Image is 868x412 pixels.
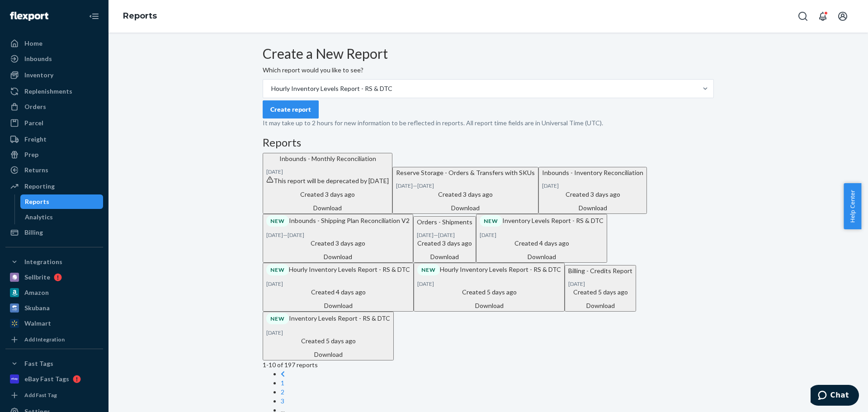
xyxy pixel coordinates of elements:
[24,336,65,343] div: Add Integration
[263,118,714,128] p: It may take up to 2 hours for new information to be reflected in reports. All report time fields ...
[413,216,476,263] button: Orders - Shipments[DATE]—[DATE]Created 3 days agoDownload
[396,182,535,189] p: —
[417,264,561,275] p: Hourly Inventory Levels Report - RS & DTC
[417,218,472,227] p: Orders - Shipments
[24,303,50,313] div: Skubana
[417,182,434,189] time: [DATE]
[794,7,812,25] button: Open Search Box
[5,36,103,51] a: Home
[568,280,585,287] time: [DATE]
[834,7,852,25] button: Open account menu
[24,39,42,48] div: Home
[266,154,389,163] p: Inbounds - Monthly Reconciliation
[417,231,472,239] p: —
[24,102,46,111] div: Orders
[565,265,636,312] button: Billing - Credits Report[DATE]Created 5 days agoDownload
[5,255,103,269] button: Integrations
[266,336,390,346] p: Created 5 days ago
[263,66,714,75] p: Which report would you like to see?
[266,239,410,248] p: Created 3 days ago
[24,257,62,266] div: Integrations
[5,316,103,331] a: Walmart
[417,264,440,275] div: NEW
[20,194,104,209] a: Reports
[568,301,632,310] div: Download
[271,84,392,93] div: Hourly Inventory Levels Report - RS & DTC
[116,3,164,29] ol: breadcrumbs
[266,329,283,336] time: [DATE]
[266,168,283,175] time: [DATE]
[542,204,643,213] div: Download
[24,71,53,80] div: Inventory
[538,167,647,213] button: Inbounds - Inventory Reconciliation[DATE]Created 3 days agoDownload
[263,137,714,148] h3: Reports
[5,356,103,371] button: Fast Tags
[263,263,414,312] button: NEWHourly Inventory Levels Report - RS & DTC[DATE]Created 4 days agoDownload
[5,285,103,300] a: Amazon
[392,167,538,213] button: Reserve Storage - Orders & Transfers with SKUs[DATE]—[DATE]Created 3 days agoDownload
[10,12,48,21] img: Flexport logo
[814,7,832,25] button: Open notifications
[5,84,103,99] a: Replenishments
[5,390,103,401] a: Add Fast Tag
[417,288,561,297] p: Created 5 days ago
[266,215,410,227] p: Inbounds - Shipping Plan Reconciliation V2
[266,204,389,213] div: Download
[5,52,103,66] a: Inbounds
[270,105,311,114] div: Create report
[24,374,69,384] div: eBay Fast Tags
[568,266,632,275] p: Billing - Credits Report
[263,361,318,369] span: 1 - 10 of 197 reports
[266,313,289,324] div: NEW
[5,147,103,162] a: Prep
[24,319,51,328] div: Walmart
[480,252,604,261] div: Download
[5,116,103,130] a: Parcel
[396,190,535,199] p: Created 3 days ago
[438,232,455,238] time: [DATE]
[5,68,103,82] a: Inventory
[24,228,43,237] div: Billing
[24,166,48,175] div: Returns
[414,263,565,312] button: NEWHourly Inventory Levels Report - RS & DTC[DATE]Created 5 days agoDownload
[24,135,47,144] div: Freight
[5,225,103,240] a: Billing
[266,264,289,275] div: NEW
[396,182,413,189] time: [DATE]
[281,379,284,387] a: Page 1 is your current page
[266,280,283,287] time: [DATE]
[5,132,103,147] a: Freight
[5,163,103,177] a: Returns
[480,239,604,248] p: Created 4 days ago
[542,182,559,189] time: [DATE]
[85,7,103,25] button: Close Navigation
[266,350,390,359] div: Download
[5,99,103,114] a: Orders
[24,391,57,399] div: Add Fast Tag
[266,176,389,185] p: This report will be deprecated by [DATE]
[5,301,103,315] a: Skubana
[24,288,49,297] div: Amazon
[24,54,52,63] div: Inbounds
[123,11,157,21] a: Reports
[5,270,103,284] a: Sellbrite
[24,150,38,159] div: Prep
[24,87,72,96] div: Replenishments
[24,359,53,368] div: Fast Tags
[5,372,103,386] a: eBay Fast Tags
[263,100,319,118] button: Create report
[476,214,607,263] button: NEWInventory Levels Report - RS & DTC[DATE]Created 4 days agoDownload
[25,197,49,206] div: Reports
[24,273,50,282] div: Sellbrite
[281,388,284,396] a: Page 2
[417,301,561,310] div: Download
[20,210,104,224] a: Analytics
[263,312,394,360] button: NEWInventory Levels Report - RS & DTC[DATE]Created 5 days agoDownload
[266,264,410,275] p: Hourly Inventory Levels Report - RS & DTC
[542,168,643,177] p: Inbounds - Inventory Reconciliation
[25,213,53,222] div: Analytics
[24,182,55,191] div: Reporting
[288,232,304,238] time: [DATE]
[480,232,496,238] time: [DATE]
[542,190,643,199] p: Created 3 days ago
